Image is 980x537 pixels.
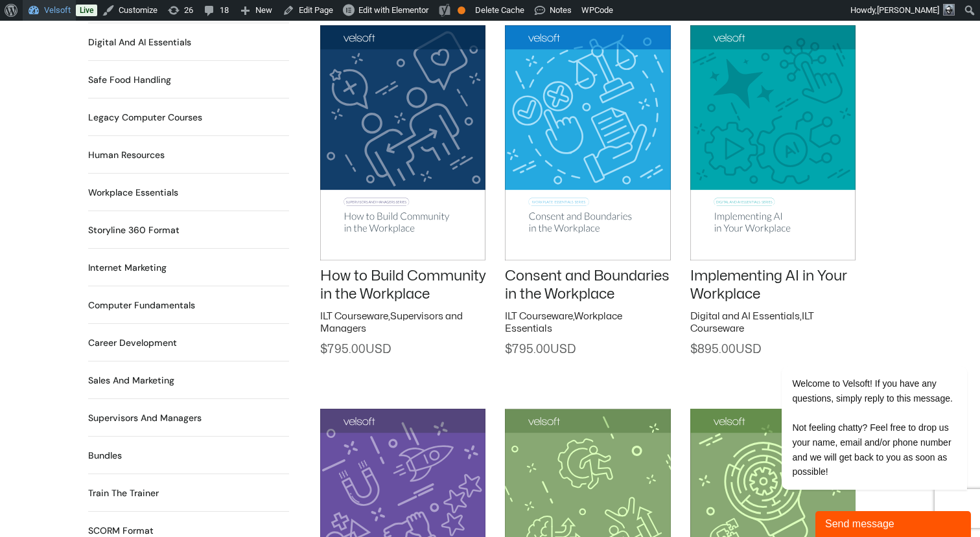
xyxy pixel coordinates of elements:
[88,449,122,463] a: Visit product category Bundles
[88,261,167,275] h2: Internet Marketing
[88,261,167,275] a: Visit product category Internet Marketing
[690,269,847,302] a: Implementing AI in Your Workplace
[320,312,463,334] a: Supervisors and Managers
[76,5,97,16] a: Live
[88,73,171,87] h2: Safe Food Handling
[690,344,761,355] span: 895.00
[88,186,178,200] h2: Workplace Essentials
[88,111,202,124] h2: Legacy Computer Courses
[88,148,165,162] a: Visit product category Human Resources
[320,344,391,355] span: 795.00
[815,508,974,537] iframe: chat widget
[505,344,576,355] span: 795.00
[505,312,573,321] a: ILT Courseware
[88,411,202,425] a: Visit product category Supervisors and Managers
[740,249,974,505] iframe: chat widget
[88,449,122,463] h2: Bundles
[88,111,202,124] a: Visit product category Legacy Computer Courses
[88,36,191,49] a: Visit product category Digital and AI Essentials
[88,374,174,387] a: Visit product category Sales and Marketing
[877,5,939,15] span: [PERSON_NAME]
[88,486,159,500] a: Visit product category Train the Trainer
[505,344,512,355] span: $
[88,148,165,162] h2: Human Resources
[88,411,202,425] h2: Supervisors and Managers
[505,310,670,336] h2: ,
[690,312,800,321] a: Digital and AI Essentials
[88,336,177,350] h2: Career Development
[320,310,485,336] h2: ,
[88,223,180,237] h2: Storyline 360 Format
[320,344,327,355] span: $
[458,6,465,14] div: OK
[88,36,191,49] h2: Digital and AI Essentials
[88,374,174,387] h2: Sales and Marketing
[88,186,178,200] a: Visit product category Workplace Essentials
[690,310,856,336] h2: ,
[690,344,697,355] span: $
[88,299,195,312] h2: Computer Fundamentals
[88,223,180,237] a: Visit product category Storyline 360 Format
[320,312,388,321] a: ILT Courseware
[358,5,428,15] span: Edit with Elementor
[88,73,171,87] a: Visit product category Safe Food Handling
[88,336,177,350] a: Visit product category Career Development
[88,299,195,312] a: Visit product category Computer Fundamentals
[320,269,485,302] a: How to Build Community in the Workplace
[505,269,670,302] a: Consent and Boundaries in the Workplace
[88,486,159,500] h2: Train the Trainer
